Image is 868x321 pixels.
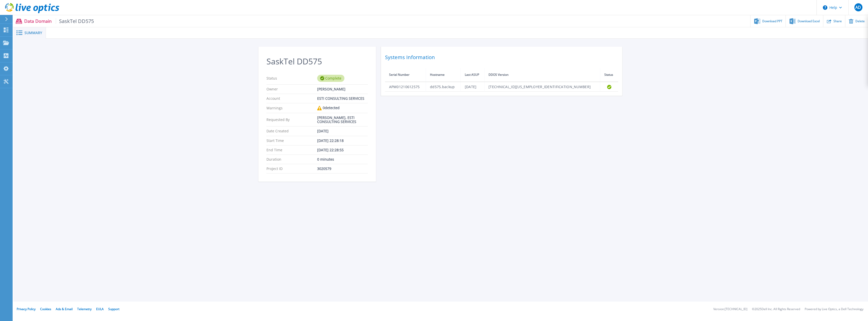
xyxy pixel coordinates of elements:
h2: SaskTel DD575 [266,57,368,66]
p: Duration [266,157,317,161]
li: Version: [TECHNICAL_ID] [713,308,747,311]
th: Last ASUP [460,68,484,82]
p: End Time [266,148,317,152]
div: [PERSON_NAME] [317,87,368,91]
p: Account [266,96,317,101]
div: 0 detected [317,106,368,110]
td: APM01210612575 [385,82,426,92]
td: dd575.backup [426,82,460,92]
p: Start Time [266,139,317,143]
div: 3020579 [317,167,368,171]
p: Owner [266,87,317,91]
p: Project ID [266,167,317,171]
th: Serial Number [385,68,426,82]
li: Powered by Live Optics, a Dell Technology [805,308,863,311]
h2: Systems Information [385,53,618,62]
div: Complete [317,75,344,82]
span: Download Excel [798,20,820,23]
a: Cookies [40,307,51,311]
div: [DATE] 22:28:18 [317,139,368,143]
div: [DATE] 22:28:55 [317,148,368,152]
a: Ads & Email [56,307,73,311]
th: Status [600,68,618,82]
p: Warnings [266,106,317,110]
span: Share [833,20,842,23]
p: Requested By [266,116,317,124]
a: EULA [96,307,104,311]
a: Privacy Policy [17,307,36,311]
p: Status [266,75,317,82]
span: Delete [855,20,865,23]
li: © 2025 Dell Inc. All Rights Reserved [752,308,800,311]
td: [TECHNICAL_ID][US_EMPLOYER_IDENTIFICATION_NUMBER] [484,82,600,92]
span: Summary [24,31,42,35]
th: DDOS Version [484,68,600,82]
div: 0 minutes [317,157,368,161]
p: Data Domain [24,18,94,24]
a: Telemetry [77,307,92,311]
th: Hostname [426,68,460,82]
span: SaskTel DD575 [56,18,94,24]
span: Download PPT [762,20,782,23]
td: [DATE] [460,82,484,92]
p: Date Created [266,129,317,133]
div: [DATE] [317,129,368,133]
div: [PERSON_NAME], ESTI CONSULTING SERVICES [317,116,368,124]
div: ESTI CONSULTING SERVICES [317,96,368,101]
a: Support [108,307,119,311]
span: AD [855,5,861,9]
